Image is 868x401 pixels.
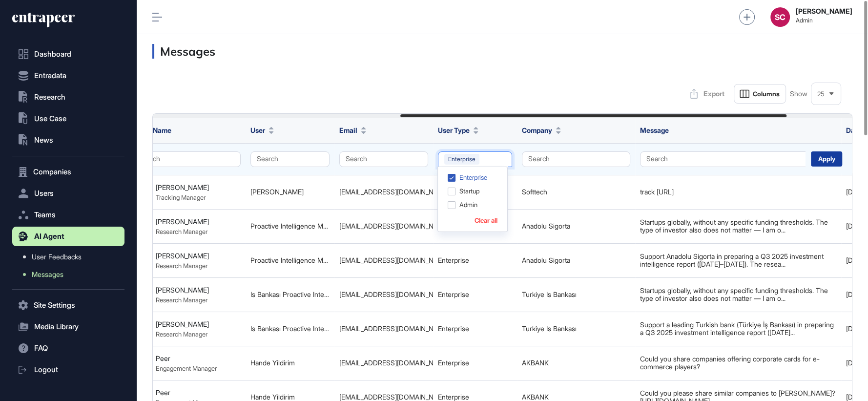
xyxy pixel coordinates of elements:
div: Enterprise [438,256,512,264]
div: [EMAIL_ADDRESS][DOMAIN_NAME] [339,393,428,401]
div: Tracking Manager [156,193,206,201]
span: Dashboard [34,50,71,58]
button: Export [685,84,730,104]
span: Users [34,190,54,197]
a: Is Bankası Proactive Intelligence Manager Proactive Manager [250,324,435,333]
button: Clear all [475,217,497,224]
span: Teams [34,211,56,219]
button: Users [12,184,124,203]
div: [EMAIL_ADDRESS][DOMAIN_NAME] [339,222,428,230]
div: Research Manager [156,228,207,235]
button: Search [339,151,428,167]
div: [EMAIL_ADDRESS][DOMAIN_NAME] [339,359,428,367]
button: Entradata [12,66,124,85]
span: Message [640,126,669,134]
button: User Type [438,125,478,135]
button: Company [522,125,561,135]
a: User Feedbacks [17,248,124,266]
div: Research Manager [156,330,207,338]
span: Company [522,125,552,135]
div: [PERSON_NAME] [156,252,209,260]
span: Logout [34,366,58,374]
a: Messages [17,266,124,283]
div: Enterprise [438,291,512,298]
div: [PERSON_NAME] [156,217,209,226]
a: Hande Yildirim [250,359,295,367]
div: track [URL] [640,188,836,196]
button: Email [339,125,366,135]
span: 25 [817,90,825,98]
div: Startups globally, without any specific funding thresholds. The type of investor also does not ma... [640,218,836,234]
span: FAQ [34,344,48,352]
button: News [12,130,124,150]
a: Softtech [522,188,547,196]
a: AKBANK [522,359,549,367]
div: Support a leading Turkish bank (Türkiye İş Bankası) in preparing a Q3 2025 investment intelligenc... [640,321,836,337]
a: Anadolu Sigorta [522,256,570,264]
span: Email [339,125,357,135]
button: Enterprise [438,151,512,167]
a: Anadolu Sigorta [522,222,570,230]
a: AKBANK [522,393,549,401]
div: [EMAIL_ADDRESS][DOMAIN_NAME] [339,256,428,264]
span: User [250,125,265,135]
div: [EMAIL_ADDRESS][DOMAIN_NAME] [339,291,428,298]
div: Research Manager [156,296,207,304]
a: Turkiye Is Bankası [522,290,577,298]
button: Companies [12,162,124,182]
div: Enterprise [438,359,512,367]
button: Site Settings [12,295,124,315]
span: Admin [796,17,852,24]
div: Peer [156,354,170,362]
button: FAQ [12,338,124,358]
span: Show [790,90,807,98]
div: Enterprise [438,325,512,333]
button: Search [522,151,630,167]
button: Search [250,151,330,167]
div: [PERSON_NAME] [156,183,209,191]
span: Use Case [34,115,66,123]
a: Dashboard [12,44,124,64]
div: Startups globally, without any specific funding thresholds. The type of investor also does not ma... [640,287,836,303]
span: Site Settings [34,301,75,309]
div: [EMAIL_ADDRESS][DOMAIN_NAME] [339,325,428,333]
button: AI Agent [12,227,124,246]
button: Research [12,87,124,107]
a: Hande Yildirim [250,393,295,401]
button: SC [770,7,790,27]
a: Proactive Intelligence Manager Proactive Manager [250,222,403,230]
button: Search [132,151,241,167]
div: [PERSON_NAME] [156,320,209,328]
strong: [PERSON_NAME] [796,7,852,15]
button: Media Library [12,317,124,337]
button: User [250,125,274,135]
div: Research Manager [156,262,207,270]
span: Messages [32,271,63,278]
span: User Type [438,125,470,135]
div: Could you share companies offering corporate cards for e-commerce players? [640,355,836,371]
span: Companies [33,168,71,176]
button: Use Case [12,109,124,128]
span: Media Library [34,323,79,331]
span: Date [846,125,861,135]
span: News [34,136,53,144]
a: Logout [12,360,124,380]
span: Entradata [34,72,66,80]
a: Proactive Intelligence Manager Proactive Manager [250,256,403,264]
button: Teams [12,205,124,225]
button: Search [640,151,836,167]
div: Engagement Manager [156,364,217,372]
div: [EMAIL_ADDRESS][DOMAIN_NAME] [339,188,428,196]
a: Turkiye Is Bankası [522,324,577,333]
span: Columns [753,90,780,98]
div: [PERSON_NAME] [156,286,209,294]
div: Support Anadolu Sigorta in preparing a Q3 2025 investment intelligence report ([DATE]–[DATE]). Th... [640,253,836,269]
a: [PERSON_NAME] [250,188,304,196]
span: Research [34,93,65,101]
a: Is Bankası Proactive Intelligence Manager Proactive Manager [250,290,435,298]
div: Enterprise [438,393,512,401]
span: User Feedbacks [32,253,82,261]
h3: Messages [152,44,852,59]
span: AI Agent [34,232,64,240]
